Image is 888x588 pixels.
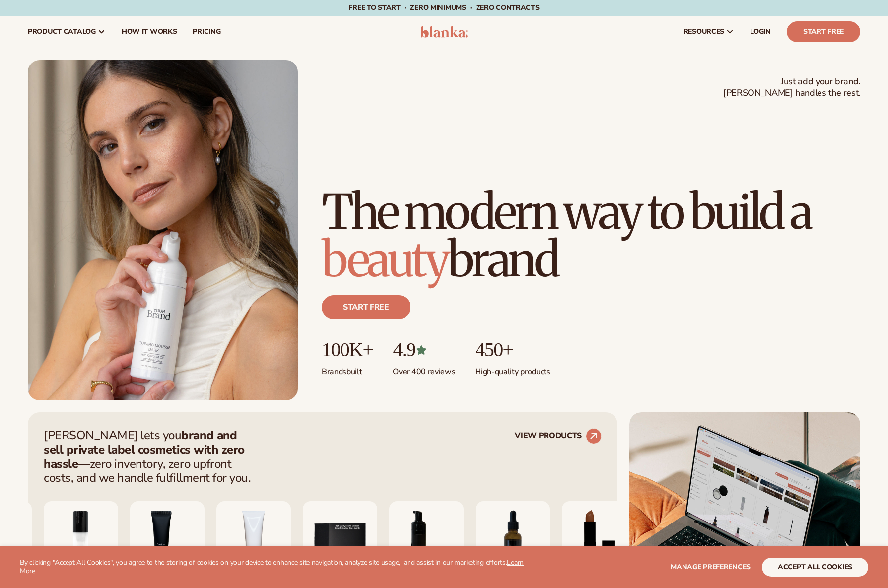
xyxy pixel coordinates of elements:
span: product catalog [28,28,96,36]
p: Over 400 reviews [393,361,455,377]
a: product catalog [20,16,114,48]
a: Learn More [20,558,524,576]
span: beauty [322,230,448,289]
p: [PERSON_NAME] lets you —zero inventory, zero upfront costs, and we handle fulfillment for you. [44,428,257,485]
a: resources [676,16,742,48]
span: Manage preferences [671,562,751,572]
span: Just add your brand. [PERSON_NAME] handles the rest. [723,76,860,99]
img: Luxury cream lipstick. [562,501,636,576]
img: Female holding tanning mousse. [28,60,298,400]
img: Foaming beard wash. [389,501,464,576]
img: logo [420,26,468,38]
button: Manage preferences [671,558,751,577]
span: Free to start · ZERO minimums · ZERO contracts [348,3,539,12]
span: resources [683,28,724,36]
img: Smoothing lip balm. [130,501,205,576]
a: LOGIN [742,16,779,48]
img: Collagen and retinol serum. [476,501,550,576]
p: 100K+ [322,339,373,361]
p: 4.9 [393,339,455,361]
p: Brands built [322,361,373,377]
img: Moisturizing lotion. [44,501,118,576]
h1: The modern way to build a brand [322,188,860,283]
a: pricing [185,16,228,48]
span: LOGIN [750,28,771,36]
span: How It Works [122,28,177,36]
a: How It Works [114,16,185,48]
a: Start Free [787,21,860,42]
img: Nature bar of soap. [303,501,377,576]
span: pricing [193,28,220,36]
a: Start free [322,295,410,319]
button: accept all cookies [762,558,868,577]
p: By clicking "Accept All Cookies", you agree to the storing of cookies on your device to enhance s... [20,559,538,576]
img: Vitamin c cleanser. [216,501,291,576]
a: VIEW PRODUCTS [515,428,602,444]
strong: brand and sell private label cosmetics with zero hassle [44,427,245,472]
p: High-quality products [475,361,550,377]
p: 450+ [475,339,550,361]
